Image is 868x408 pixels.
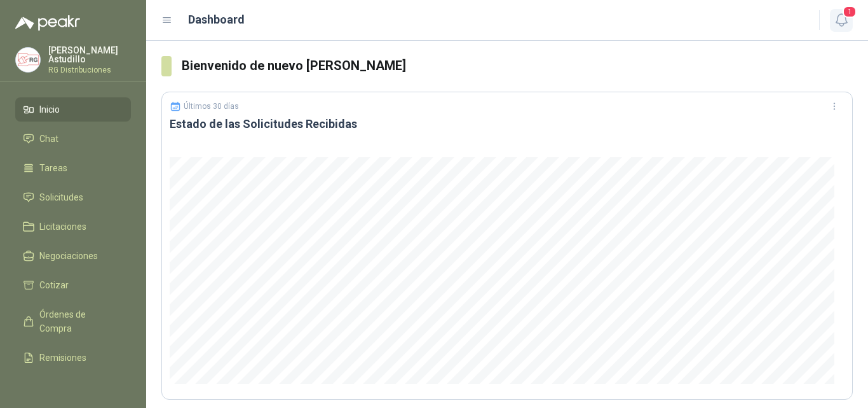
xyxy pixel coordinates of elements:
[39,161,67,175] span: Tareas
[15,127,131,151] a: Chat
[15,215,131,239] a: Licitaciones
[39,190,83,204] span: Solicitudes
[39,307,119,335] span: Órdenes de Compra
[170,116,844,132] h3: Estado de las Solicitudes Recibidas
[16,48,40,72] img: Company Logo
[182,56,853,76] h3: Bienvenido de nuevo [PERSON_NAME]
[48,66,131,74] p: RG Distribuciones
[39,351,86,365] span: Remisiones
[843,6,857,18] span: 1
[184,102,239,111] p: Últimos 30 días
[39,132,58,146] span: Chat
[15,302,131,341] a: Órdenes de Compra
[15,156,131,180] a: Tareas
[39,278,69,292] span: Cotizar
[39,102,60,116] span: Inicio
[48,46,131,64] p: [PERSON_NAME] Astudillo
[15,15,80,31] img: Logo peakr
[15,346,131,370] a: Remisiones
[15,97,131,122] a: Inicio
[15,185,131,209] a: Solicitudes
[830,9,853,32] button: 1
[15,244,131,268] a: Negociaciones
[39,249,98,263] span: Negociaciones
[15,375,131,399] a: Configuración
[39,220,86,234] span: Licitaciones
[188,11,245,29] h1: Dashboard
[15,273,131,297] a: Cotizar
